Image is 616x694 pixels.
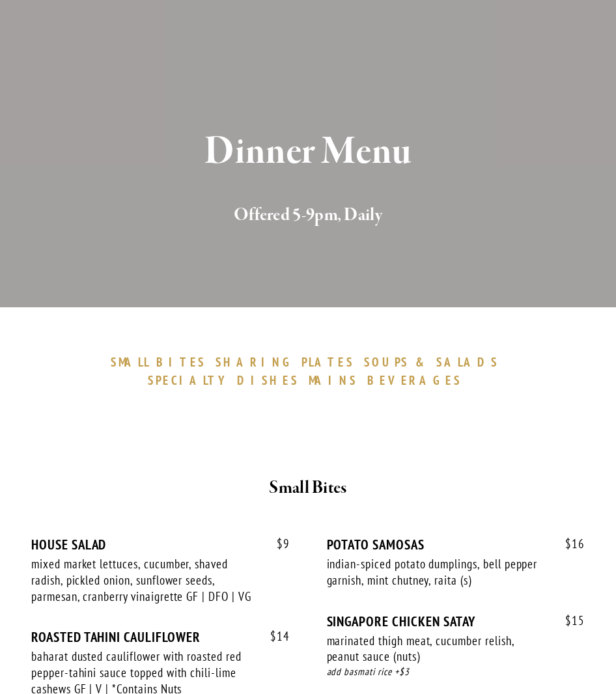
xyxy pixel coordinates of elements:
span: $ [270,628,277,644]
a: SMALLBITES [111,354,213,370]
a: SHARINGPLATES [216,354,360,370]
div: mixed market lettuces, cucumber, shaved radish, pickled onion, sunflower seeds, parmesan, cranber... [31,556,253,604]
div: POTATO SAMOSAS [327,536,585,553]
div: ROASTED TAHINI CAULIFLOWER [31,629,290,645]
span: 9 [264,536,290,551]
span: $ [565,536,572,551]
span: $ [565,613,572,628]
div: HOUSE SALAD [31,536,290,553]
span: PLATES [301,354,354,370]
span: SMALL [111,354,150,370]
h1: Dinner Menu [48,131,568,173]
a: MAINS [309,372,364,388]
span: BEVERAGES [367,372,462,388]
span: 15 [552,613,585,628]
a: SOUPS&SALADS [364,354,505,370]
div: marinated thigh meat, cucumber relish, peanut sauce (nuts) [327,633,548,665]
div: indian-spiced potato dumplings, bell pepper garnish, mint chutney, raita (s) [327,556,548,588]
span: BITES [156,354,206,370]
span: & [415,354,430,370]
span: SPECIALTY [148,372,231,388]
span: MAINS [309,372,357,388]
a: SPECIALTYDISHES [148,372,305,388]
strong: Small Bites [269,477,346,499]
span: 16 [552,536,585,551]
span: 14 [257,629,290,644]
span: SALADS [436,354,499,370]
div: SINGAPORE CHICKEN SATAY [327,613,585,630]
span: SOUPS [364,354,410,370]
span: SHARING [216,354,295,370]
span: $ [277,536,283,551]
span: DISHES [237,372,299,388]
div: add basmati rice +$3 [327,665,585,680]
h2: Offered 5-9pm, Daily [48,202,568,229]
a: BEVERAGES [367,372,469,388]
